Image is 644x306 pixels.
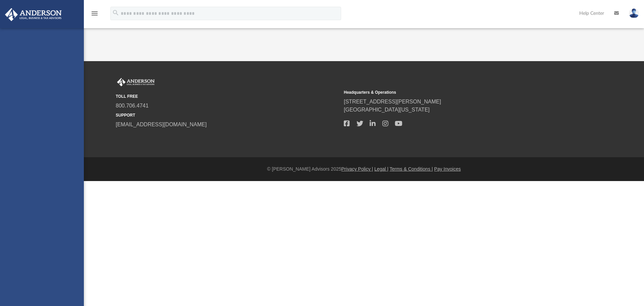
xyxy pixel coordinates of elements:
a: menu [91,13,99,17]
a: Terms & Conditions | [390,166,433,172]
img: User Pic [629,8,639,18]
a: [GEOGRAPHIC_DATA][US_STATE] [344,107,430,113]
small: SUPPORT [116,112,339,118]
a: Pay Invoices [434,166,461,172]
div: © [PERSON_NAME] Advisors 2025 [84,166,644,173]
img: Anderson Advisors Platinum Portal [3,8,64,21]
a: [STREET_ADDRESS][PERSON_NAME] [344,99,441,104]
small: Headquarters & Operations [344,89,567,95]
a: 800.706.4741 [116,103,149,108]
a: Privacy Policy | [341,166,373,172]
small: TOLL FREE [116,93,339,99]
i: menu [91,9,99,17]
i: search [112,9,119,16]
a: [EMAIL_ADDRESS][DOMAIN_NAME] [116,122,207,127]
img: Anderson Advisors Platinum Portal [116,78,156,87]
a: Legal | [374,166,388,172]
